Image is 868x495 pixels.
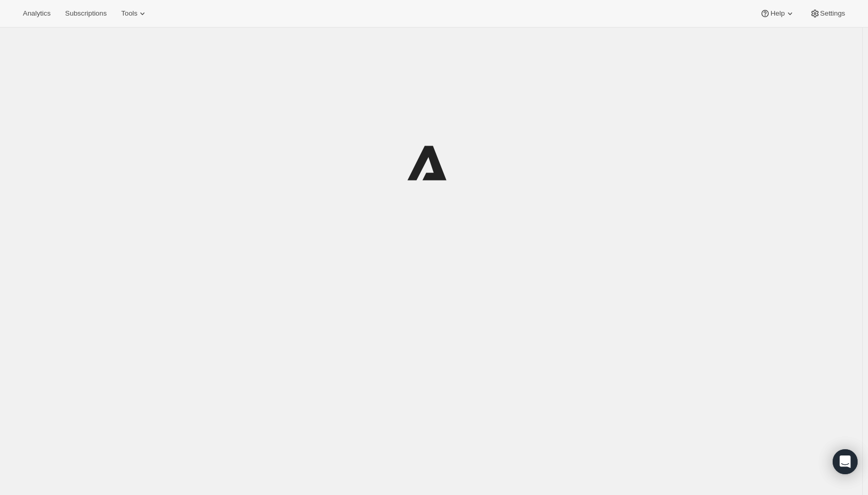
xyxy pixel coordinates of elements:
button: Analytics [17,6,57,21]
button: Tools [115,6,154,21]
span: Tools [121,9,137,18]
button: Settings [804,6,851,21]
div: Open Intercom Messenger [833,449,858,474]
span: Settings [820,9,845,18]
span: Analytics [23,9,50,18]
button: Help [754,6,801,21]
button: Subscriptions [59,6,113,21]
span: Subscriptions [65,9,107,18]
span: Help [770,9,784,18]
